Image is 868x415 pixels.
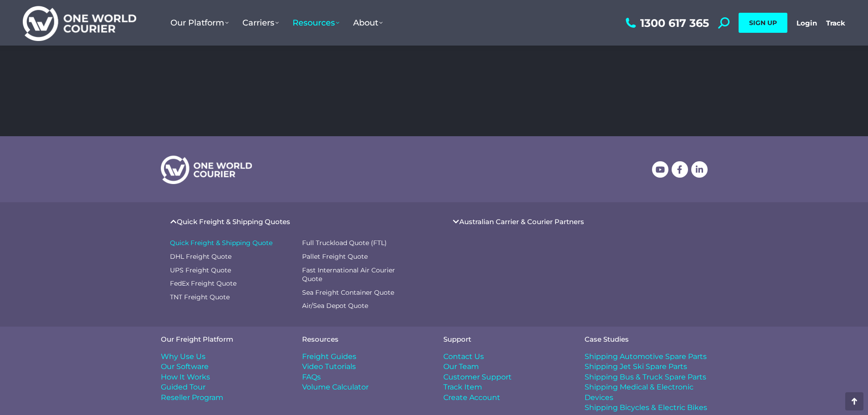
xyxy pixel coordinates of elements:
[302,266,416,284] a: Fast International Air Courier Quote
[302,382,425,392] a: Volume Calculator
[293,18,339,28] span: Resources
[749,19,777,27] span: SIGN UP
[353,18,383,28] span: About
[170,279,293,288] a: FedEx Freight Quote
[739,13,787,33] a: SIGN UP
[242,18,279,28] span: Carriers
[346,9,390,37] a: About
[585,372,708,382] a: Shipping Bus & Truck Spare Parts
[302,239,416,248] a: Full Truckload Quote (FTL)
[286,9,346,37] a: Resources
[161,372,210,382] span: How It Works
[585,382,708,403] a: Shipping Medical & Electronic Devices
[302,288,416,297] a: Sea Freight Container Quote
[302,302,416,311] a: Air/Sea Depot Quote
[585,352,707,362] span: Shipping Automotive Spare Parts
[585,336,708,343] h4: Case Studies
[302,302,368,311] span: Air/Sea Depot Quote
[161,352,205,362] span: Why Use Us
[796,19,817,27] a: Login
[161,382,205,392] span: Guided Tour
[170,266,293,275] a: UPS Freight Quote
[161,362,209,372] span: Our Software
[161,372,284,382] a: How It Works
[170,18,229,28] span: Our Platform
[443,372,566,382] a: Customer Support
[302,336,425,343] h4: Resources
[164,9,236,37] a: Our Platform
[302,362,356,372] span: Video Tutorials
[302,352,425,362] a: Freight Guides
[443,393,566,403] a: Create Account
[585,352,708,362] a: Shipping Automotive Spare Parts
[302,362,425,372] a: Video Tutorials
[443,382,566,392] a: Track Item
[23,5,136,41] img: One World Courier
[161,382,284,392] a: Guided Tour
[177,218,290,225] a: Quick Freight & Shipping Quotes
[161,362,284,372] a: Our Software
[302,372,425,382] a: FAQs
[302,372,321,382] span: FAQs
[443,362,566,372] a: Our Team
[443,382,482,392] span: Track Item
[170,293,230,302] span: TNT Freight Quote
[826,19,845,27] a: Track
[161,352,284,362] a: Why Use Us
[170,252,293,261] a: DHL Freight Quote
[170,239,272,248] span: Quick Freight & Shipping Quote
[302,252,368,261] span: Pallet Freight Quote
[443,362,479,372] span: Our Team
[302,352,356,362] span: Freight Guides
[623,17,709,29] a: 1300 617 365
[302,288,394,297] span: Sea Freight Container Quote
[161,336,284,343] h4: Our Freight Platform
[170,293,293,302] a: TNT Freight Quote
[236,9,286,37] a: Carriers
[170,266,231,275] span: UPS Freight Quote
[459,218,584,225] a: Australian Carrier & Courier Partners
[161,393,284,403] a: Reseller Program
[161,393,223,403] span: Reseller Program
[170,279,236,288] span: FedEx Freight Quote
[585,362,687,372] span: Shipping Jet Ski Spare Parts
[585,403,708,413] a: Shipping Bicycles & Electric Bikes
[170,252,231,261] span: DHL Freight Quote
[170,239,293,248] a: Quick Freight & Shipping Quote
[302,382,369,392] span: Volume Calculator
[443,372,512,382] span: Customer Support
[443,393,500,403] span: Create Account
[585,362,708,372] a: Shipping Jet Ski Spare Parts
[585,372,706,382] span: Shipping Bus & Truck Spare Parts
[302,252,416,261] a: Pallet Freight Quote
[443,352,484,362] span: Contact Us
[585,403,707,413] span: Shipping Bicycles & Electric Bikes
[443,352,566,362] a: Contact Us
[302,239,387,248] span: Full Truckload Quote (FTL)
[443,336,566,343] h4: Support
